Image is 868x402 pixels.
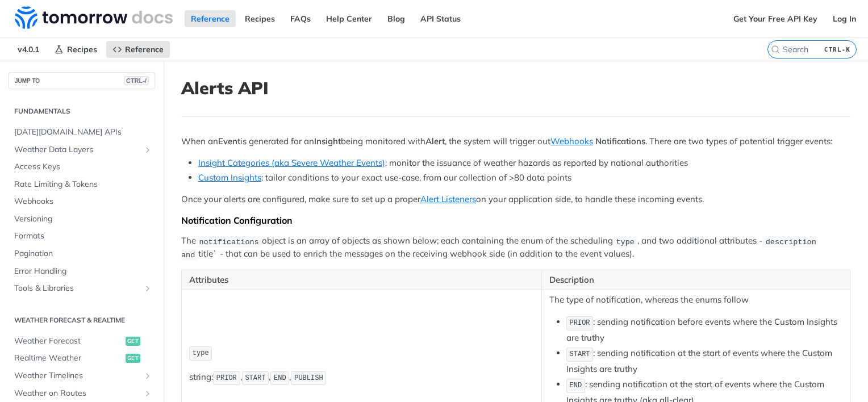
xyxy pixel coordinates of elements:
[9,158,155,175] a: Access Keys
[14,370,140,382] span: Weather Timelines
[9,106,155,116] h2: Fundamentals
[199,237,258,246] span: notifications
[14,213,152,225] span: Versioning
[67,44,97,55] span: Recipes
[14,388,140,399] span: Weather on Routes
[14,144,140,156] span: Weather Data Layers
[14,127,152,138] span: [DATE][DOMAIN_NAME] APIs
[595,136,645,146] strong: Notifications
[14,283,140,294] span: Tools & Libraries
[189,370,534,387] p: string: , , ,
[14,161,152,173] span: Access Keys
[566,346,842,375] li: : sending notification at the start of events where the Custom Insights are truthy
[549,294,842,307] p: The type of notification, whereas the enums follow
[14,231,152,242] span: Formats
[125,44,164,55] span: Reference
[9,245,155,262] a: Pagination
[570,319,590,327] span: PRIOR
[414,10,467,27] a: API Status
[106,41,170,58] a: Reference
[570,382,582,390] span: END
[181,235,850,261] p: The object is an array of objects as shown below; each containing the enum of the scheduling , an...
[14,353,123,364] span: Realtime Weather
[124,76,149,85] span: CTRL-/
[9,385,155,402] a: Weather on RoutesShow subpages for Weather on Routes
[727,10,824,27] a: Get Your Free API Key
[239,10,281,27] a: Recipes
[294,374,323,382] span: PUBLISH
[9,280,155,297] a: Tools & LibrariesShow subpages for Tools & Libraries
[827,10,862,27] a: Log In
[143,371,152,380] button: Show subpages for Weather Timelines
[274,374,286,382] span: END
[181,193,850,206] p: Once your alerts are configured, make sure to set up a proper on your application side, to handle...
[14,196,152,207] span: Webhooks
[198,157,850,170] li: : monitor the issuance of weather hazards as reported by national authorities
[9,211,155,228] a: Versioning
[181,78,850,98] h1: Alerts API
[9,367,155,384] a: Weather TimelinesShow subpages for Weather Timelines
[181,215,850,226] div: Notification Configuration
[9,315,155,325] h2: Weather Forecast & realtime
[245,374,265,382] span: START
[9,141,155,158] a: Weather Data LayersShow subpages for Weather Data Layers
[425,136,445,146] strong: Alert
[143,389,152,398] button: Show subpages for Weather on Routes
[9,263,155,280] a: Error Handling
[9,193,155,210] a: Webhooks
[185,10,236,27] a: Reference
[14,336,123,347] span: Weather Forecast
[14,179,152,190] span: Rate Limiting & Tokens
[218,136,240,146] strong: Event
[198,172,261,183] a: Custom Insights
[9,72,155,89] button: JUMP TOCTRL-/
[9,228,155,245] a: Formats
[320,10,378,27] a: Help Center
[9,176,155,193] a: Rate Limiting & Tokens
[821,44,853,55] kbd: CTRL-K
[9,124,155,141] a: [DATE][DOMAIN_NAME] APIs
[9,333,155,350] a: Weather Forecastget
[9,350,155,367] a: Realtime Weatherget
[193,349,209,357] span: type
[549,274,842,287] p: Description
[381,10,411,27] a: Blog
[216,374,237,382] span: PRIOR
[566,315,842,344] li: : sending notification before events where the Custom Insights are truthy
[14,266,152,277] span: Error Handling
[314,136,341,146] strong: Insight
[126,354,140,363] span: get
[189,274,534,287] p: Attributes
[126,337,140,346] span: get
[616,237,635,246] span: type
[284,10,317,27] a: FAQs
[14,248,152,259] span: Pagination
[198,157,385,168] a: Insight Categories (aka Severe Weather Events)
[550,136,593,146] a: Webhooks
[570,350,590,358] span: START
[771,45,780,54] svg: Search
[48,41,103,58] a: Recipes
[143,145,152,154] button: Show subpages for Weather Data Layers
[143,284,152,293] button: Show subpages for Tools & Libraries
[181,135,850,148] p: When an is generated for an being monitored with , the system will trigger out . There are two ty...
[420,194,476,204] a: Alert Listeners
[15,6,173,29] img: Tomorrow.io Weather API Docs
[11,41,45,58] span: v4.0.1
[198,171,850,185] li: : tailor conditions to your exact use-case, from our collection of >80 data points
